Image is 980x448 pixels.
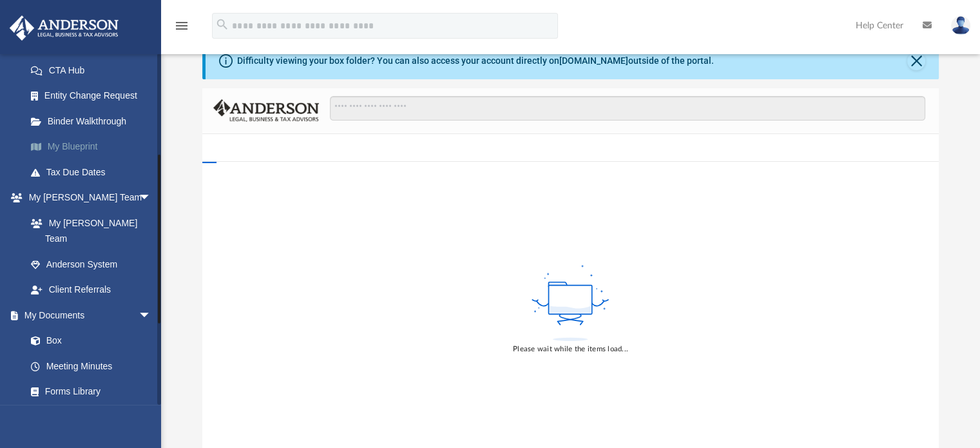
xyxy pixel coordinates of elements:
div: Please wait while the items load... [513,344,628,355]
a: My Documentsarrow_drop_down [9,302,164,328]
a: Box [18,328,158,354]
i: search [215,17,229,32]
a: Forms Library [18,379,158,405]
input: Search files and folders [330,96,925,121]
img: User Pic [951,16,970,35]
a: My [PERSON_NAME] Team [18,210,158,251]
i: menu [174,18,189,34]
a: menu [174,24,189,34]
a: CTA Hub [18,57,171,83]
a: Anderson System [18,251,164,277]
a: Entity Change Request [18,83,171,109]
button: Close [907,52,925,70]
a: Tax Due Dates [18,159,171,185]
a: [DOMAIN_NAME] [559,55,628,66]
div: Difficulty viewing your box folder? You can also access your account directly on outside of the p... [237,54,714,68]
a: My Blueprint [18,134,171,160]
a: Notarize [18,404,164,430]
a: Client Referrals [18,277,164,303]
img: Anderson Advisors Platinum Portal [6,15,122,41]
a: My [PERSON_NAME] Teamarrow_drop_down [9,185,164,211]
span: arrow_drop_down [139,302,164,329]
a: Meeting Minutes [18,353,164,379]
span: arrow_drop_down [139,185,164,211]
a: Binder Walkthrough [18,108,171,134]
